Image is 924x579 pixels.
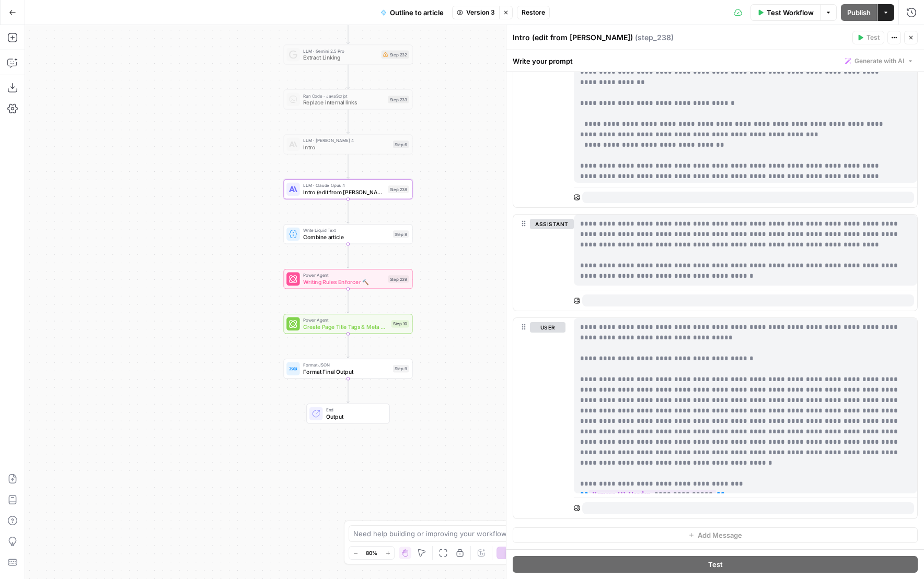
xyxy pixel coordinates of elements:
[347,379,350,403] g: Edge from step_9 to end
[388,96,409,103] div: Step 233
[326,412,383,421] span: Output
[513,527,918,543] button: Add Message
[530,322,565,333] button: user
[303,143,390,151] span: Intro
[303,92,385,99] span: Run Code · JavaScript
[284,224,413,244] div: Write Liquid TextCombine articleStep 8
[841,4,877,21] button: Publish
[303,188,385,196] span: Intro (edit from [PERSON_NAME])
[347,199,350,223] g: Edge from step_238 to step_8
[867,33,880,42] span: Test
[284,134,413,154] div: LLM · [PERSON_NAME] 4IntroStep 6
[393,365,409,372] div: Step 9
[303,323,388,331] span: Create Page Title Tags & Meta Descriptions
[347,334,350,358] g: Edge from step_10 to step_9
[366,549,377,557] span: 80%
[284,404,413,423] div: EndOutput
[513,556,918,573] button: Test
[841,54,918,68] button: Generate with AI
[303,53,378,62] span: Extract Linking
[347,65,350,89] g: Edge from step_232 to step_233
[517,6,550,19] button: Restore
[303,137,390,144] span: LLM · [PERSON_NAME] 4
[347,155,350,179] g: Edge from step_6 to step_238
[635,32,674,43] span: ( step_238 )
[347,20,350,44] g: Edge from step_231 to step_232
[303,48,378,54] span: LLM · Gemini 2.5 Pro
[522,8,545,17] span: Restore
[303,368,390,376] span: Format Final Output
[698,530,742,540] span: Add Message
[393,230,409,238] div: Step 8
[393,140,409,148] div: Step 6
[852,31,884,44] button: Test
[530,219,574,229] button: assistant
[303,98,385,107] span: Replace internal links
[466,8,495,17] span: Version 3
[303,272,385,279] span: Power Agent
[303,182,385,189] span: LLM · Claude Opus 4
[390,7,444,18] span: Outline to article
[347,289,350,313] g: Edge from step_239 to step_10
[303,317,388,324] span: Power Agent
[388,275,409,282] div: Step 239
[303,278,385,286] span: Writing Rules Enforcer 🔨
[284,44,413,64] div: LLM · Gemini 2.5 ProExtract LinkingStep 232
[326,407,383,413] span: End
[284,89,413,109] div: Run Code · JavaScriptReplace internal linksStep 233
[382,51,409,59] div: Step 232
[708,559,723,570] span: Test
[303,227,390,234] span: Write Liquid Text
[284,359,413,379] div: Format JSONFormat Final OutputStep 9
[506,50,924,72] div: Write your prompt
[391,320,409,327] div: Step 10
[767,7,814,18] span: Test Workflow
[347,110,350,134] g: Edge from step_233 to step_6
[847,7,871,18] span: Publish
[854,56,904,66] span: Generate with AI
[284,314,413,334] div: Power AgentCreate Page Title Tags & Meta DescriptionsStep 10
[284,269,413,289] div: Power AgentWriting Rules Enforcer 🔨Step 239
[388,185,409,193] div: Step 238
[303,233,390,241] span: Combine article
[452,6,499,19] button: Version 3
[513,32,849,43] div: Intro (edit from [PERSON_NAME])
[347,244,350,268] g: Edge from step_8 to step_239
[284,179,413,199] div: LLM · Claude Opus 4Intro (edit from [PERSON_NAME])Step 238
[303,362,390,369] span: Format JSON
[374,4,450,21] button: Outline to article
[750,4,820,21] button: Test Workflow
